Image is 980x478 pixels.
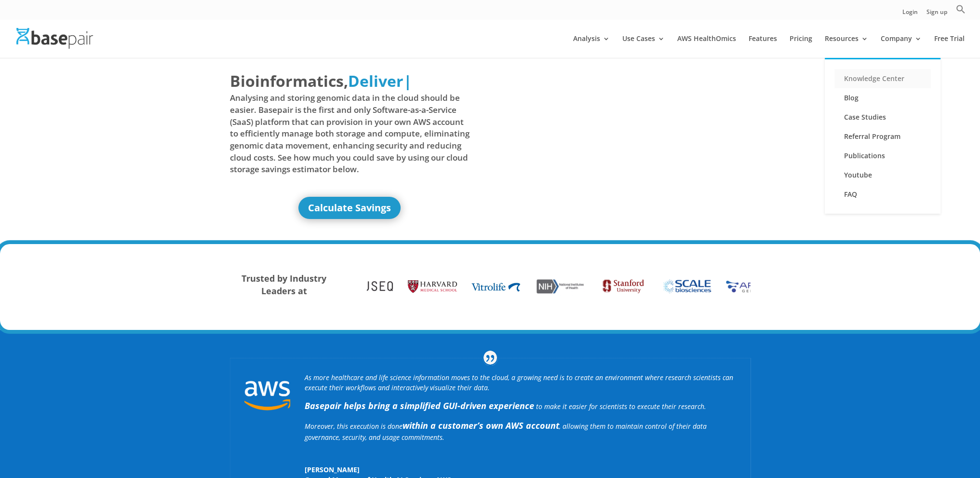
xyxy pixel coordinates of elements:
[834,185,931,204] a: FAQ
[834,88,931,108] a: Blog
[834,69,931,88] a: Knowledge Center
[536,402,706,411] span: to make it easier for scientists to execute their research.
[497,70,738,205] iframe: Basepair - NGS Analysis Simplified
[305,373,733,392] i: As more healthcare and life science information moves to the cloud, a growing need is to create a...
[834,146,931,165] a: Publications
[573,35,610,58] a: Analysis
[834,108,931,127] a: Case Studies
[16,28,93,49] img: Basepair
[932,430,968,466] iframe: Drift Widget Chat Controller
[230,92,470,175] span: Analysing and storing genomic data in the cloud should be easier. Basepair is the first and only ...
[305,400,534,411] strong: Basepair helps bring a simplified GUI-driven experience
[403,70,412,91] span: |
[956,4,966,14] svg: Search
[834,127,931,146] a: Referral Program
[348,70,403,91] span: Deliver
[926,9,947,19] a: Sign up
[242,273,326,297] strong: Trusted by Industry Leaders at
[298,197,401,219] a: Calculate Savings
[881,35,922,58] a: Company
[825,35,868,58] a: Resources
[902,9,918,19] a: Login
[834,165,931,185] a: Youtube
[305,422,707,442] span: Moreover, this execution is done , allowing them to maintain control of their data governance, se...
[749,35,777,58] a: Features
[230,70,348,92] span: Bioinformatics,
[790,35,812,58] a: Pricing
[934,35,965,58] a: Free Trial
[622,35,665,58] a: Use Cases
[677,35,736,58] a: AWS HealthOmics
[956,4,966,19] a: Search Icon Link
[305,464,736,475] span: [PERSON_NAME]
[403,420,559,431] b: within a customer’s own AWS account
